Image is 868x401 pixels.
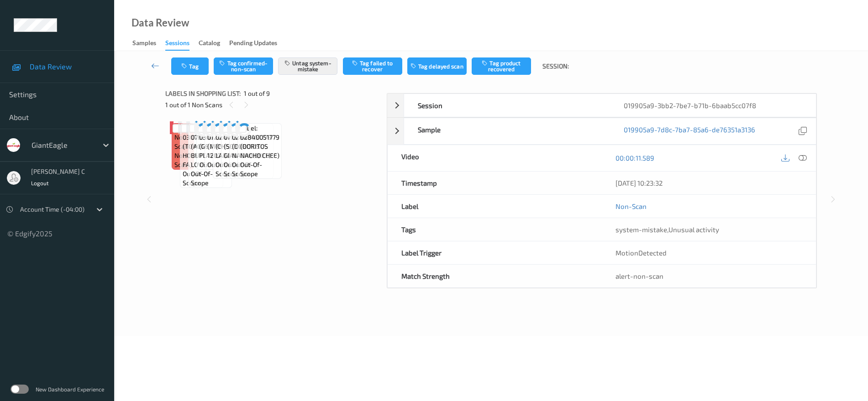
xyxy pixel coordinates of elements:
span: out-of-scope [224,160,262,178]
div: Catalog [199,38,220,50]
span: Label: 03010012875 (TOWN HOUSE ORIG FA) [183,124,221,169]
button: Tag product recovered [472,57,531,75]
div: Video [388,145,602,171]
span: Label: 02840051779 (DORITOS NACHO CHEE) [232,124,271,160]
div: alert-non-scan [615,271,802,281]
div: Session [404,94,610,117]
span: Label: 02840051779 (DORITOS NACHO CHEE) [240,124,279,160]
span: 1 out of 9 [244,89,270,98]
a: 019905a9-7d8c-7ba7-85a6-de76351a3136 [624,125,755,137]
a: Pending Updates [229,37,286,50]
div: Data Review [132,18,189,27]
a: Non-Scan [615,202,647,211]
div: Tags [388,218,602,241]
a: Samples [132,37,165,50]
span: out-of-scope [232,160,271,178]
span: Label: 07131900014 (SCHWEBELS GIANT WH) [224,124,262,160]
a: Sessions [165,37,199,51]
span: Label: Non-Scan [174,124,192,151]
span: Unusual activity [668,225,719,234]
div: Sample [404,118,610,144]
div: Label [388,195,602,218]
span: Label: 03003400062 (GE 2% R/F PLASTIC ) [199,124,240,160]
div: Samples [132,38,156,50]
div: MotionDetected [602,241,816,264]
div: 1 out of 1 Non Scans [165,99,380,110]
a: 00:00:11.589 [615,153,654,162]
button: Untag system-mistake [278,57,337,75]
span: out-of-scope [191,169,230,187]
button: Tag failed to recover [343,57,402,75]
span: non-scan [174,151,192,169]
span: Label: 01200000088 (MTN DEW 12OZ 24PK ) [207,124,247,160]
div: Timestamp [388,172,602,194]
span: out-of-scope [200,160,239,169]
button: Tag [171,57,209,75]
span: out-of-scope [183,169,221,187]
div: Label Trigger [388,241,602,264]
div: Sample019905a9-7d8c-7ba7-85a6-de76351a3136 [387,118,816,145]
span: out-of-scope [240,160,279,178]
div: [DATE] 10:23:32 [615,178,802,187]
span: Labels in shopping list: [165,89,241,98]
span: Label: 07615023230 (ACT II BUTTER LOVE) [191,124,230,169]
span: out-of-scope [216,160,255,178]
div: Pending Updates [229,38,277,50]
div: Sessions [165,38,189,51]
div: 019905a9-3bb2-7be7-b71b-6baab5cc07f8 [610,94,816,117]
button: Tag delayed scan [407,57,467,75]
span: out-of-scope [207,160,247,169]
a: Catalog [199,37,229,50]
button: Tag confirmed-non-scan [214,57,273,75]
div: Session019905a9-3bb2-7be7-b71b-6baab5cc07f8 [387,94,816,117]
span: , [615,225,719,234]
span: system-mistake [615,225,667,234]
span: Label: 02410010685 (CHEEZ-IT LARGE ORI) [216,124,255,160]
div: Match Strength [388,265,602,287]
span: Session: [542,62,569,71]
